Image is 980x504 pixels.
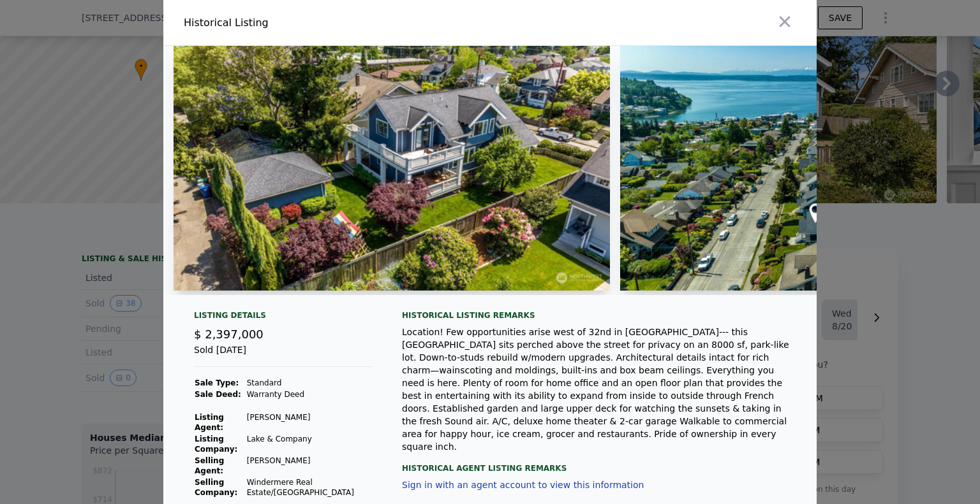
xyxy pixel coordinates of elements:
[195,413,224,432] strong: Listing Agent:
[194,328,264,341] span: $ 2,397,000
[195,390,241,399] strong: Sale Deed:
[246,477,371,498] td: Windermere Real Estate/[GEOGRAPHIC_DATA]
[402,480,644,490] button: Sign in with an agent account to view this information
[246,377,371,389] td: Standard
[195,478,237,497] strong: Selling Company:
[402,453,796,473] div: Historical Agent Listing Remarks
[402,326,796,453] div: Location! Few opportunities arise west of 32nd in [GEOGRAPHIC_DATA]--- this [GEOGRAPHIC_DATA] sit...
[194,310,371,326] div: Listing Details
[246,433,371,455] td: Lake & Company
[174,46,610,291] img: Property Img
[402,310,796,320] div: Historical Listing remarks
[195,456,224,475] strong: Selling Agent:
[184,15,485,31] div: Historical Listing
[246,455,371,477] td: [PERSON_NAME]
[194,343,371,367] div: Sold [DATE]
[246,412,371,433] td: [PERSON_NAME]
[246,389,371,400] td: Warranty Deed
[195,378,239,387] strong: Sale Type:
[195,435,237,454] strong: Listing Company:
